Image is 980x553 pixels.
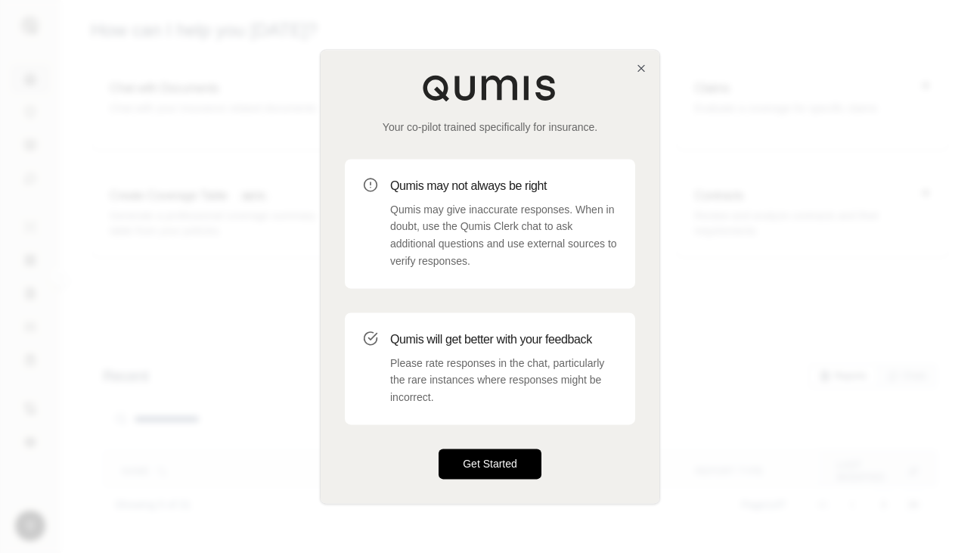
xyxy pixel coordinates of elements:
h3: Qumis will get better with your feedback [390,331,617,349]
p: Please rate responses in the chat, particularly the rare instances where responses might be incor... [390,355,617,406]
h3: Qumis may not always be right [390,177,617,195]
img: Qumis Logo [422,74,558,101]
p: Your co-pilot trained specifically for insurance. [345,120,635,135]
button: Get Started [439,449,541,479]
p: Qumis may give inaccurate responses. When in doubt, use the Qumis Clerk chat to ask additional qu... [390,201,617,270]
